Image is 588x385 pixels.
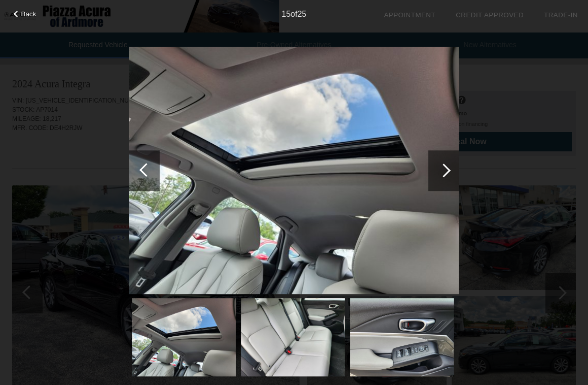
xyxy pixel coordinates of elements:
a: Credit Approved [456,11,524,19]
a: Appointment [384,11,435,19]
img: image.aspx [132,298,236,376]
span: Back [21,10,36,18]
span: 15 [282,10,291,18]
img: image.aspx [241,298,345,376]
img: image.aspx [350,298,454,376]
a: Trade-In [544,11,578,19]
span: 25 [298,10,307,18]
img: image.aspx [129,47,459,295]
